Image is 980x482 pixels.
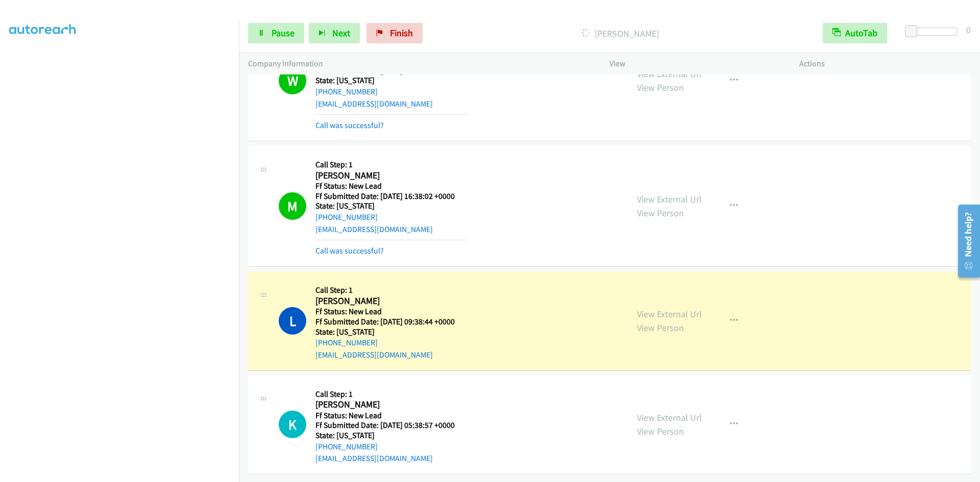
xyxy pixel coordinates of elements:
p: View [609,58,781,70]
p: Actions [799,58,971,70]
a: Finish [366,23,423,43]
p: [PERSON_NAME] [436,27,804,40]
h5: Ff Submitted Date: [DATE] 05:38:57 +0000 [315,420,455,430]
a: [PHONE_NUMBER] [315,87,378,96]
a: [EMAIL_ADDRESS][DOMAIN_NAME] [315,224,433,234]
a: Call was successful? [315,120,384,130]
a: View External Url [637,412,702,423]
span: Finish [390,27,413,39]
a: [EMAIL_ADDRESS][DOMAIN_NAME] [315,453,433,463]
div: The call is yet to be attempted [279,411,306,438]
h2: [PERSON_NAME] [315,399,455,411]
h2: [PERSON_NAME] [315,295,455,307]
a: Call was successful? [315,246,384,256]
a: View External Url [637,68,702,80]
h5: Ff Status: New Lead [315,307,455,317]
h5: State: [US_STATE] [315,201,468,211]
h5: Call Step: 1 [315,160,468,170]
p: Company Information [248,58,591,70]
h5: Call Step: 1 [315,389,455,399]
div: Delay between calls (in seconds) [910,28,957,36]
a: View Person [637,425,684,437]
a: View Person [637,207,684,219]
a: [PHONE_NUMBER] [315,338,378,347]
span: Next [332,27,350,39]
div: 0 [966,23,971,37]
h1: W [279,67,306,94]
a: [EMAIL_ADDRESS][DOMAIN_NAME] [315,350,433,360]
a: View External Url [637,308,702,320]
h2: [PERSON_NAME] [315,170,468,182]
h5: Ff Submitted Date: [DATE] 09:38:44 +0000 [315,317,455,327]
h5: State: [US_STATE] [315,327,455,337]
a: View Person [637,82,684,93]
button: Next [309,23,360,43]
a: [PHONE_NUMBER] [315,442,378,451]
h5: Ff Status: New Lead [315,181,468,191]
h1: M [279,192,306,220]
h1: L [279,307,306,335]
a: [EMAIL_ADDRESS][DOMAIN_NAME] [315,99,433,109]
h5: Ff Submitted Date: [DATE] 16:38:02 +0000 [315,191,468,201]
h5: Call Step: 1 [315,285,455,295]
button: AutoTab [823,23,887,43]
span: Pause [272,27,295,39]
h1: K [279,411,306,438]
a: View External Url [637,193,702,205]
a: Pause [248,23,304,43]
a: [PHONE_NUMBER] [315,212,378,222]
h5: Ff Status: New Lead [315,411,455,421]
a: View Person [637,322,684,334]
h5: State: [US_STATE] [315,430,455,441]
h5: State: [US_STATE] [315,75,468,86]
iframe: Resource Center [950,200,980,282]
